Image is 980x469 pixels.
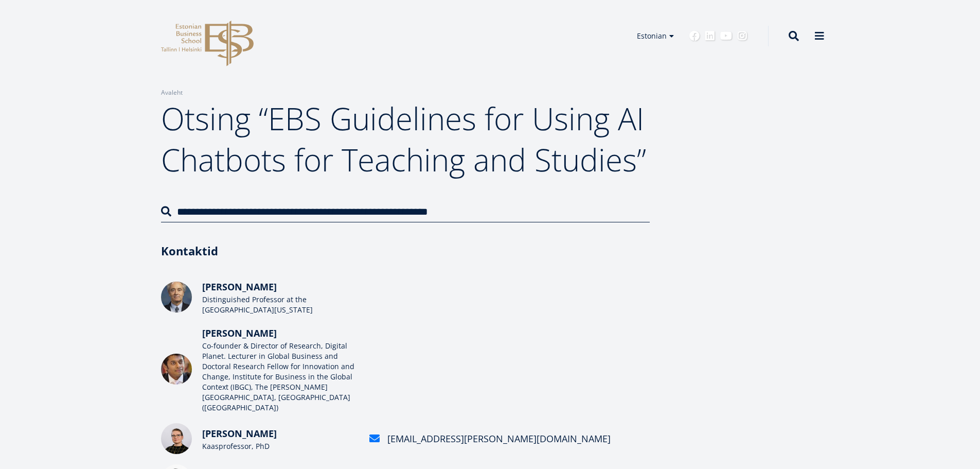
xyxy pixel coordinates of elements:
[202,441,357,451] div: Kaasprofessor, PhD
[737,31,747,41] a: Instagram
[705,31,715,41] a: Linkedin
[161,354,192,385] img: Ravi Shankar Chaturvedi
[161,98,650,180] h1: Otsing “EBS Guidelines for Using AI Chatbots for Teaching and Studies”
[689,31,700,41] a: Facebook
[202,281,277,293] span: [PERSON_NAME]
[161,88,183,98] a: Avaleht
[202,327,277,339] span: [PERSON_NAME]
[161,243,650,258] h3: Kontaktid
[387,431,611,446] div: [EMAIL_ADDRESS][PERSON_NAME][DOMAIN_NAME]
[720,31,732,41] a: Youtube
[202,341,357,413] div: Co-founder & Director of Research, Digital Planet. Lecturer in Global Business and Doctoral Resea...
[161,423,192,454] img: Kätlin Pulk
[202,427,277,440] span: [PERSON_NAME]
[202,294,357,315] div: Distinguished Professor at the [GEOGRAPHIC_DATA][US_STATE]
[161,282,192,312] img: Martin Kenney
